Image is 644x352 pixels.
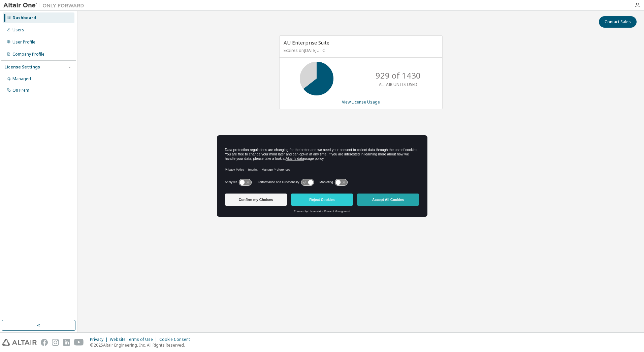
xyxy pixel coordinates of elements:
div: Users [12,27,24,33]
img: linkedin.svg [63,339,70,346]
div: On Prem [12,88,29,93]
p: ALTAIR UNITS USED [379,82,417,87]
p: Expires on [DATE] UTC [284,48,437,53]
div: Company Profile [12,52,44,57]
p: © 2025 Altair Engineering, Inc. All Rights Reserved. [90,342,194,348]
img: youtube.svg [74,339,84,346]
div: User Profile [12,39,35,45]
div: Managed [12,76,31,82]
div: Website Terms of Use [110,337,159,342]
a: View License Usage [342,99,380,105]
div: Privacy [90,337,110,342]
img: facebook.svg [41,339,48,346]
div: Dashboard [12,15,36,21]
img: Altair One [3,2,88,9]
div: License Settings [4,64,40,70]
button: Contact Sales [599,16,637,28]
img: altair_logo.svg [2,339,37,346]
img: instagram.svg [52,339,59,346]
p: 929 of 1430 [376,70,421,81]
div: Cookie Consent [159,337,194,342]
span: AU Enterprise Suite [284,39,329,46]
